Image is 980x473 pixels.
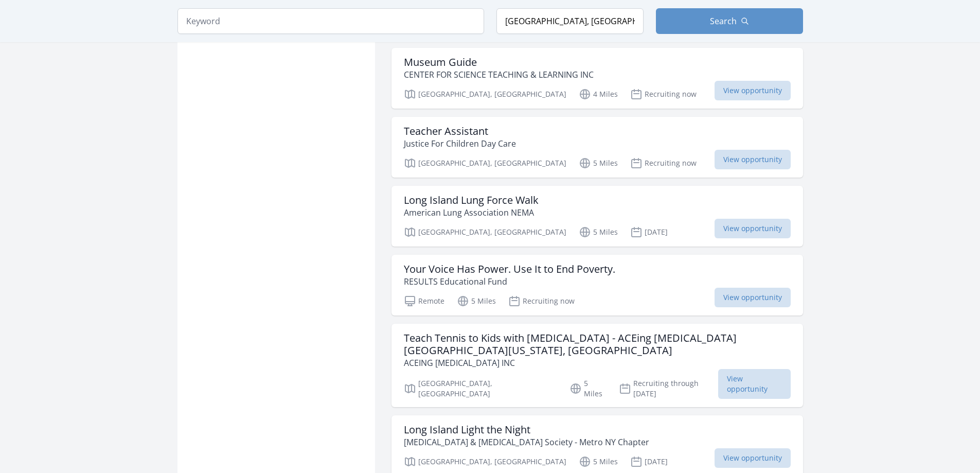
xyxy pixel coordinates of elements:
span: View opportunity [715,150,791,169]
p: [GEOGRAPHIC_DATA], [GEOGRAPHIC_DATA] [404,157,566,169]
p: Recruiting now [630,157,697,169]
h3: Long Island Light the Night [404,424,649,436]
h3: Teach Tennis to Kids with [MEDICAL_DATA] - ACEing [MEDICAL_DATA] [GEOGRAPHIC_DATA][US_STATE], [GE... [404,332,791,357]
p: [GEOGRAPHIC_DATA], [GEOGRAPHIC_DATA] [404,226,566,238]
h3: Museum Guide [404,56,594,68]
p: [GEOGRAPHIC_DATA], [GEOGRAPHIC_DATA] [404,378,558,399]
a: Museum Guide CENTER FOR SCIENCE TEACHING & LEARNING INC [GEOGRAPHIC_DATA], [GEOGRAPHIC_DATA] 4 Mi... [391,48,803,109]
span: View opportunity [715,81,791,100]
span: Search [710,15,737,27]
a: Teacher Assistant Justice For Children Day Care [GEOGRAPHIC_DATA], [GEOGRAPHIC_DATA] 5 Miles Recr... [391,117,803,178]
p: 5 Miles [579,226,618,238]
p: 5 Miles [569,378,607,399]
p: RESULTS Educational Fund [404,275,615,288]
span: View opportunity [718,369,791,399]
p: Recruiting through [DATE] [619,378,718,399]
p: American Lung Association NEMA [404,206,539,219]
p: Justice For Children Day Care [404,137,516,150]
p: 5 Miles [457,295,496,307]
h3: Teacher Assistant [404,125,516,137]
a: Teach Tennis to Kids with [MEDICAL_DATA] - ACEing [MEDICAL_DATA] [GEOGRAPHIC_DATA][US_STATE], [GE... [391,324,803,407]
span: View opportunity [715,219,791,238]
p: [MEDICAL_DATA] & [MEDICAL_DATA] Society - Metro NY Chapter [404,436,649,448]
span: View opportunity [715,448,791,468]
p: Recruiting now [630,88,697,100]
p: Recruiting now [508,295,575,307]
p: [DATE] [630,226,668,238]
input: Keyword [177,8,484,34]
a: Long Island Lung Force Walk American Lung Association NEMA [GEOGRAPHIC_DATA], [GEOGRAPHIC_DATA] 5... [391,186,803,247]
p: [GEOGRAPHIC_DATA], [GEOGRAPHIC_DATA] [404,88,566,100]
h3: Long Island Lung Force Walk [404,194,539,206]
span: View opportunity [715,288,791,307]
button: Search [656,8,803,34]
p: Remote [404,295,444,307]
p: ACEING [MEDICAL_DATA] INC [404,357,791,369]
h3: Your Voice Has Power. Use It to End Poverty. [404,263,615,275]
p: [DATE] [630,456,668,468]
p: [GEOGRAPHIC_DATA], [GEOGRAPHIC_DATA] [404,456,566,468]
p: 5 Miles [579,157,618,169]
input: Location [496,8,644,34]
p: CENTER FOR SCIENCE TEACHING & LEARNING INC [404,68,594,81]
p: 5 Miles [579,456,618,468]
a: Your Voice Has Power. Use It to End Poverty. RESULTS Educational Fund Remote 5 Miles Recruiting n... [391,255,803,316]
p: 4 Miles [579,88,618,100]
